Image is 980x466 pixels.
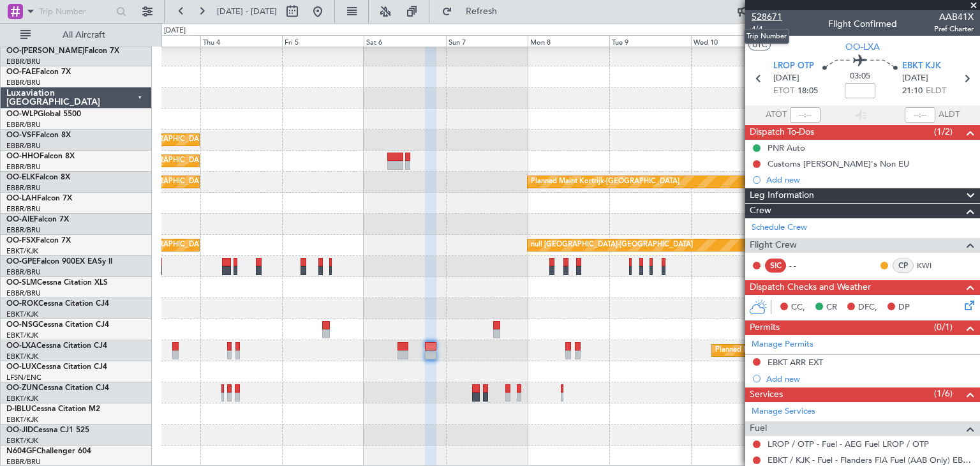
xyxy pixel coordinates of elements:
[6,384,38,392] span: OO-ZUN
[455,7,509,16] span: Refresh
[6,405,31,413] span: D-IBLU
[531,236,693,255] div: null [GEOGRAPHIC_DATA]-[GEOGRAPHIC_DATA]
[791,301,805,314] span: CC,
[6,204,41,214] a: EBBR/BRU
[773,60,814,73] span: LROP OTP
[934,320,953,334] span: (0/1)
[858,301,877,314] span: DFC,
[6,394,38,403] a: EBKT/KJK
[6,225,41,235] a: EBBR/BRU
[6,68,71,76] a: OO-FAEFalcon 7X
[6,110,81,118] a: OO-WLPGlobal 5500
[531,172,679,192] div: Planned Maint Kortrijk-[GEOGRAPHIC_DATA]
[6,183,41,193] a: EBBR/BRU
[6,78,41,87] a: EBBR/BRU
[6,447,36,455] span: N604GF
[528,35,609,47] div: Mon 8
[6,195,72,202] a: OO-LAHFalcon 7X
[6,384,109,392] a: OO-ZUNCessna Citation CJ4
[750,421,767,436] span: Fuel
[750,125,814,140] span: Dispatch To-Dos
[766,174,974,185] div: Add new
[750,238,797,253] span: Flight Crew
[765,259,786,273] div: SIC
[798,85,818,98] span: 18:05
[6,289,41,298] a: EBBR/BRU
[902,60,941,73] span: EBKT KJK
[6,352,38,361] a: EBKT/KJK
[364,35,445,47] div: Sat 6
[934,10,974,24] span: AAB41X
[6,153,75,160] a: OO-HHOFalcon 8X
[893,259,914,273] div: CP
[828,17,897,31] div: Flight Confirmed
[744,29,789,44] div: Trip Number
[6,321,38,329] span: OO-NSG
[39,2,110,21] input: Trip Number
[6,110,38,118] span: OO-WLP
[200,35,282,47] div: Thu 4
[773,85,794,98] span: ETOT
[850,70,870,83] span: 03:05
[6,310,38,319] a: EBKT/KJK
[436,1,512,22] button: Refresh
[6,132,36,139] span: OO-VSF
[934,125,953,139] span: (1/2)
[6,415,38,425] a: EBKT/KJK
[6,447,91,455] a: N604GFChallenger 604
[6,300,109,308] a: OO-ROKCessna Citation CJ4
[6,237,71,244] a: OO-FSXFalcon 7X
[6,321,109,329] a: OO-NSGCessna Citation CJ4
[609,35,691,47] div: Tue 9
[715,341,946,360] div: Planned Maint [GEOGRAPHIC_DATA] ([GEOGRAPHIC_DATA] National)
[6,331,38,340] a: EBKT/KJK
[773,72,799,85] span: [DATE]
[6,405,100,413] a: D-IBLUCessna Citation M2
[6,246,38,256] a: EBKT/KJK
[6,426,33,434] span: OO-JID
[750,387,783,402] span: Services
[6,342,36,350] span: OO-LXA
[6,300,38,308] span: OO-ROK
[6,141,41,151] a: EBBR/BRU
[6,363,36,371] span: OO-LUX
[33,31,135,40] span: All Aircraft
[6,174,35,181] span: OO-ELK
[6,68,36,76] span: OO-FAE
[6,216,34,223] span: OO-AIE
[789,260,818,271] div: - -
[6,267,41,277] a: EBBR/BRU
[6,132,71,139] a: OO-VSFFalcon 8X
[6,237,36,244] span: OO-FSX
[6,279,108,287] a: OO-SLMCessna Citation XLS
[768,439,929,449] a: LROP / OTP - Fuel - AEG Fuel LROP / OTP
[752,405,815,418] a: Manage Services
[934,24,974,34] span: Pref Charter
[766,373,974,384] div: Add new
[6,373,41,382] a: LFSN/ENC
[6,195,37,202] span: OO-LAH
[6,342,107,350] a: OO-LXACessna Citation CJ4
[768,142,805,153] div: PNR Auto
[164,26,186,36] div: [DATE]
[6,162,41,172] a: EBBR/BRU
[790,107,820,123] input: --:--
[217,6,277,17] span: [DATE] - [DATE]
[752,222,807,234] a: Schedule Crew
[14,25,138,45] button: All Aircraft
[898,301,910,314] span: DP
[752,338,813,351] a: Manage Permits
[939,109,960,121] span: ALDT
[750,320,780,335] span: Permits
[6,426,89,434] a: OO-JIDCessna CJ1 525
[6,216,69,223] a: OO-AIEFalcon 7X
[446,35,528,47] div: Sun 7
[6,47,84,55] span: OO-[PERSON_NAME]
[6,279,37,287] span: OO-SLM
[845,40,880,54] span: OO-LXA
[926,85,946,98] span: ELDT
[6,57,41,66] a: EBBR/BRU
[768,455,974,465] a: EBKT / KJK - Fuel - Flanders FIA Fuel (AAB Only) EBKT / KJK
[766,109,787,121] span: ATOT
[902,72,928,85] span: [DATE]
